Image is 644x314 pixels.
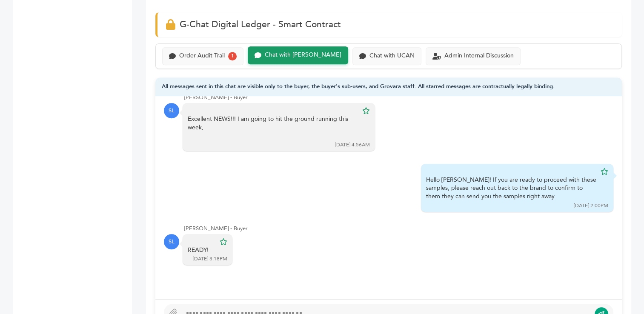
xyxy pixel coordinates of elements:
div: READY! [188,246,215,254]
div: [DATE] 2:00PM [574,202,608,209]
div: SL [164,234,179,249]
div: Chat with UCAN [369,52,415,60]
div: SL [164,103,179,118]
div: Excellent NEWS!!! I am going to hit the ground running this week, [188,115,358,140]
div: Order Audit Trail [179,52,225,60]
div: Hello [PERSON_NAME]! If you are ready to proceed with these samples, please reach out back to the... [426,176,596,201]
div: 1 [228,52,237,60]
div: [PERSON_NAME] - Buyer [184,225,613,232]
div: [DATE] 3:18PM [193,255,227,263]
div: [PERSON_NAME] - Buyer [184,94,613,101]
div: All messages sent in this chat are visible only to the buyer, the buyer's sub-users, and Grovara ... [155,77,622,97]
div: Chat with [PERSON_NAME] [265,51,341,59]
div: Admin Internal Discussion [444,52,514,60]
div: [DATE] 4:56AM [335,141,370,148]
span: G-Chat Digital Ledger - Smart Contract [180,18,341,31]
